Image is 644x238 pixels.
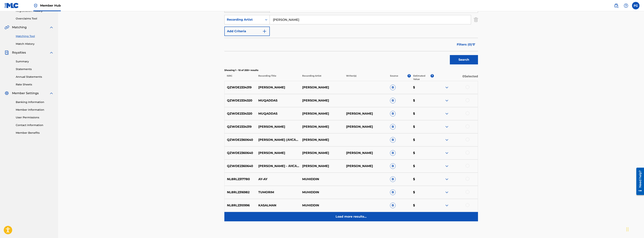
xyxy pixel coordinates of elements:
a: Public Search [612,2,620,9]
span: B [390,190,396,195]
span: Matching [12,25,27,30]
img: Top Rightsholder [33,3,38,8]
img: expand [49,25,54,30]
a: Summary [16,60,54,63]
p: QZWDE2360640 [225,164,256,168]
a: Member Benefits [16,131,54,135]
button: Filters (0) [455,40,478,49]
p: $ [411,164,434,168]
div: Help [622,2,630,9]
div: User Menu [632,2,639,9]
p: $ [411,85,434,90]
p: [PERSON_NAME] [300,125,344,129]
span: B [390,163,396,169]
p: $ [411,177,434,181]
p: QZWDE2334320 [225,111,256,116]
p: $ [411,151,434,155]
p: QZWDE2360640 [225,138,256,142]
p: [PERSON_NAME] (АНСАМБЛЬ ГУЛШАН) [256,138,300,142]
div: Перетащить [626,224,629,235]
p: [PERSON_NAME] [300,151,344,155]
p: MUHIDDIN [300,177,344,181]
a: Match History [16,42,54,46]
p: [PERSON_NAME] [344,151,388,155]
img: expand [445,138,449,142]
span: Member Settings [12,91,39,95]
p: Showing 1 - 10 of 200+ results [224,69,478,72]
a: Annual Statements [16,75,54,79]
a: User Permissions [16,116,54,119]
p: $ [411,190,434,195]
img: expand [49,50,54,55]
span: B [390,150,396,156]
a: Banking Information [16,100,54,104]
img: MLC Logo [5,3,19,8]
img: expand [445,190,449,195]
p: Recording Artist [300,74,344,81]
div: Виджет чата [625,220,644,238]
p: Recording Title [256,74,300,81]
img: expand [445,98,449,103]
p: [PERSON_NAME] - АНСАМБЛЬ ГУЛШАН [256,164,300,168]
img: Royalties [5,50,9,55]
a: Contact Information [16,123,54,127]
a: Overclaims Tool [16,17,54,21]
img: Delete Criterion [474,15,478,24]
a: Statements [16,67,54,71]
button: Search [450,55,478,64]
p: MUQADDAS [256,98,300,103]
img: expand [445,85,449,90]
img: expand [445,111,449,116]
img: search [614,3,618,8]
span: ? [407,74,411,78]
p: [PERSON_NAME] [344,125,388,129]
span: B [390,98,396,103]
img: expand [49,91,54,95]
p: QZWDE2360640 [225,151,256,155]
p: MUHIDDIN [300,203,344,208]
p: [PERSON_NAME] [300,111,344,116]
span: Filters ( 0 ) [457,42,472,47]
span: Member Hub [40,3,61,8]
p: [PERSON_NAME] [256,125,300,129]
p: [PERSON_NAME] [256,85,300,90]
p: [PERSON_NAME] [300,98,344,103]
p: $ [411,203,434,208]
a: Rate Sheets [16,83,54,87]
p: NL8RL2317780 [225,177,256,181]
p: [PERSON_NAME] [256,151,300,155]
p: Source [390,74,398,81]
p: QZWDE2334320 [225,98,256,103]
p: QZWDE2334319 [225,125,256,129]
span: B [390,137,396,143]
img: expand [445,164,449,168]
img: Matching [5,25,9,30]
p: ISRC [224,74,256,81]
img: Member Settings [5,91,9,95]
p: [PERSON_NAME] [344,111,388,116]
div: Recording Artist [227,17,261,22]
img: expand [445,125,449,129]
p: $ [411,125,434,129]
span: B [390,111,396,116]
img: filter [472,43,475,46]
span: ? [431,74,434,78]
a: Member Information [16,108,54,112]
p: MUHIDDIN [300,190,344,195]
p: KASALMAN [256,203,300,208]
span: Royalties [12,50,26,55]
img: 9d2ae6d4665cec9f34b9.svg [262,29,267,34]
span: B [390,85,396,90]
p: [PERSON_NAME] [300,138,344,142]
p: QZWDE2334319 [225,85,256,90]
p: $ [411,98,434,103]
span: B [390,176,396,182]
p: [PERSON_NAME] [300,85,344,90]
p: AY-AY [256,177,300,181]
p: Writer(s) [344,74,388,81]
p: [PERSON_NAME] [344,164,388,168]
span: B [390,203,396,208]
p: $ [411,138,434,142]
